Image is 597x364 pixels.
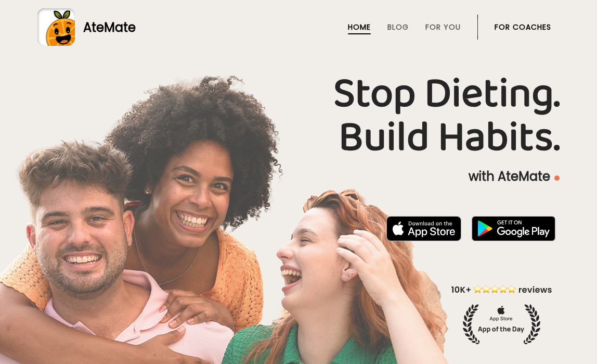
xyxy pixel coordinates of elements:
[387,23,409,31] a: Blog
[386,216,461,241] img: badge-download-apple.svg
[444,283,560,344] img: home-hero-appoftheday.png
[472,216,555,241] img: badge-download-google.png
[348,23,371,31] a: Home
[37,8,560,46] a: AteMate
[495,23,551,31] a: For Coaches
[425,23,461,31] a: For You
[37,72,560,160] h1: Stop Dieting. Build Habits.
[75,18,136,36] div: AteMate
[37,168,560,185] p: with AteMate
